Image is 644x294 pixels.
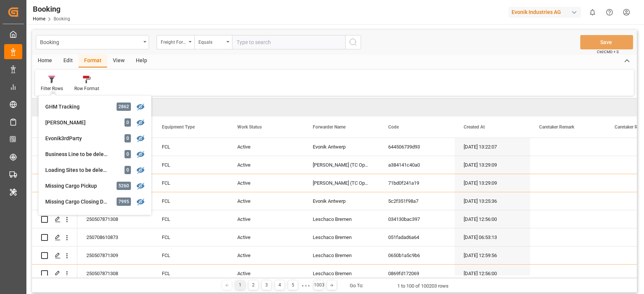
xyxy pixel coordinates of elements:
div: Active [228,192,304,210]
div: Edit [58,55,78,67]
div: Press SPACE to select this row. [32,228,77,247]
div: 0 [124,166,131,174]
div: [PERSON_NAME] [45,119,111,127]
div: Business Line to be deleted [45,150,111,158]
div: Booking [33,3,70,15]
div: Press SPACE to select this row. [32,138,77,156]
div: Leschaco Bremen [304,210,379,228]
div: FCL [153,247,228,264]
div: Help [130,55,153,67]
button: Save [580,35,633,49]
div: View [107,55,130,67]
div: Press SPACE to select this row. [32,174,77,192]
div: Active [228,156,304,174]
div: Press SPACE to select this row. [32,265,77,283]
div: FCL [153,210,228,228]
div: 0869fd172069 [379,265,455,282]
div: 5 [288,280,298,290]
div: [DATE] 13:22:07 [455,138,530,156]
div: Press SPACE to select this row. [32,192,77,210]
button: open menu [157,35,194,49]
span: Equipment Type [162,124,195,130]
div: 250708610873 [77,228,153,246]
div: a384141c40a0 [379,156,455,174]
div: FCL [153,156,228,174]
button: search button [345,35,361,49]
div: Active [228,138,304,156]
div: Home [32,55,58,67]
span: Code [388,124,399,130]
div: Leschaco Bremen [304,247,379,264]
div: 250507871308 [77,210,153,228]
div: 0650b1a5c9b6 [379,247,455,264]
div: Evonik Industries AG [509,7,581,18]
div: FCL [153,265,228,282]
div: Booking [40,37,141,46]
div: Evonik Antwerp [304,192,379,210]
div: Leschaco Bremen [304,265,379,282]
div: [DATE] 13:29:09 [455,156,530,174]
input: Type to search [232,35,345,49]
a: Home [33,16,45,21]
div: Evonik3rdParty [45,135,111,142]
div: Freight Forwarder's Reference No. [161,37,186,46]
div: Press SPACE to select this row. [32,210,77,228]
div: GHM Tracking [45,103,111,111]
span: Work Status [237,124,262,130]
div: 051fadad6a64 [379,228,455,246]
div: Missing Cargo Pickup [45,182,111,190]
div: FCL [153,138,228,156]
div: Missing Cargo Closing Date [45,198,111,206]
div: 1003 [314,280,323,290]
div: 644506739d93 [379,138,455,156]
button: show 0 new notifications [584,4,601,21]
span: Caretaker Remark [539,124,574,130]
span: Forwarder Name [313,124,346,130]
button: Help Center [601,4,618,21]
div: [DATE] 13:29:09 [455,174,530,192]
div: 1 [235,280,245,290]
div: Active [228,174,304,192]
div: Go To: [350,282,363,289]
div: 71bd0f241a19 [379,174,455,192]
div: ● ● ● [301,283,310,288]
div: 034130bac397 [379,210,455,228]
div: FCL [153,228,228,246]
div: Active [228,210,304,228]
span: Ctrl/CMD + S [597,49,619,55]
div: Format [78,55,107,67]
button: Evonik Industries AG [509,5,584,19]
div: FCL [153,192,228,210]
div: Evonik Antwerp [304,138,379,156]
div: Equals [198,37,224,46]
button: open menu [194,35,232,49]
button: open menu [36,35,149,49]
span: Created At [464,124,485,130]
div: Press SPACE to select this row. [32,156,77,174]
div: 250507871308 [77,265,153,282]
div: Row Format [74,85,99,92]
div: Press SPACE to select this row. [32,247,77,265]
div: [PERSON_NAME] (TC Operator) [304,174,379,192]
div: 0 [124,150,131,158]
div: 5c2f351f98a7 [379,192,455,210]
div: 7995 [117,198,131,206]
div: Filter Rows [41,85,63,92]
div: Active [228,265,304,282]
div: [DATE] 13:25:36 [455,192,530,210]
div: [DATE] 12:56:00 [455,210,530,228]
div: Loading Sites to be deleted [45,166,111,174]
div: 2 [249,280,258,290]
div: [DATE] 12:59:56 [455,247,530,264]
div: 1 to 100 of 100203 rows [397,282,449,290]
div: Leschaco Bremen [304,228,379,246]
div: 0 [124,134,131,142]
div: [DATE] 06:53:13 [455,228,530,246]
div: 4 [275,280,284,290]
div: 0 [124,118,131,127]
div: 5260 [117,182,131,190]
div: FCL [153,174,228,192]
div: 3 [262,280,271,290]
div: 250507871309 [77,247,153,264]
div: Active [228,228,304,246]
